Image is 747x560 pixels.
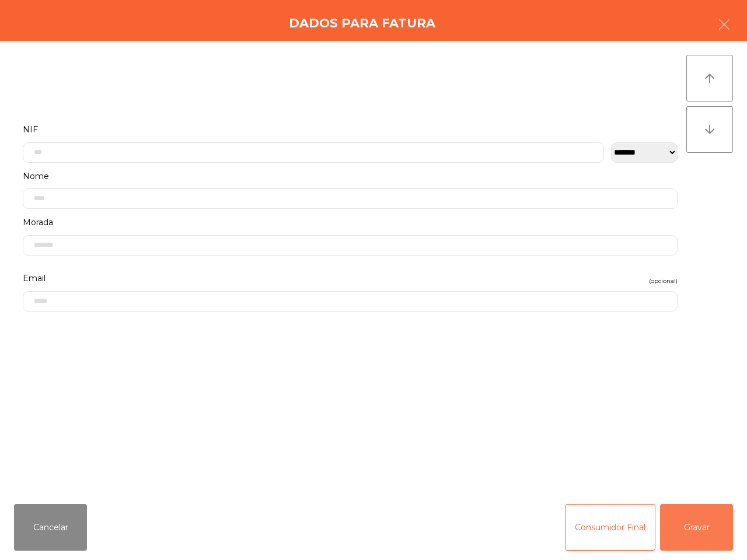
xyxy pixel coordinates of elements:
[703,123,717,136] i: arrow_downward
[14,504,87,551] button: Cancelar
[23,169,49,184] span: Nome
[23,122,38,138] span: NIF
[23,215,53,230] span: Morada
[565,504,655,551] button: Consumidor Final
[703,71,717,85] i: arrow_upward
[686,55,733,101] button: arrow_upward
[649,275,678,286] span: (opcional)
[23,271,46,286] span: Email
[686,106,733,153] button: arrow_downward
[660,504,733,551] button: Gravar
[289,15,435,32] h4: Dados para Fatura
